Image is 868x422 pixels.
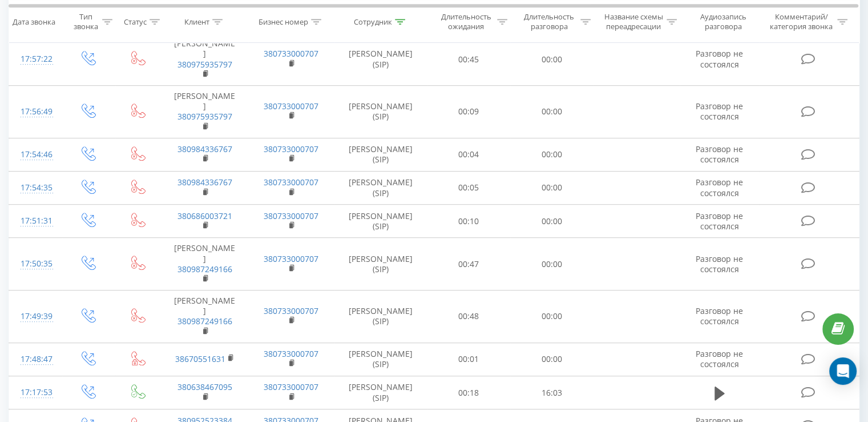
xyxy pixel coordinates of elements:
[177,177,232,188] a: 380984336767
[21,101,51,123] div: 17:56:49
[520,12,578,31] div: Длительность разговора
[427,33,510,86] td: 00:45
[696,348,743,369] span: Разговор не состоялся
[259,17,308,26] div: Бизнес номер
[510,205,593,238] td: 00:00
[696,253,743,274] span: Разговор не состоялся
[334,138,427,171] td: [PERSON_NAME] (SIP)
[177,111,232,122] a: 380975935797
[427,86,510,138] td: 00:09
[696,305,743,327] span: Разговор не состоялся
[21,144,51,166] div: 17:54:46
[162,290,248,343] td: [PERSON_NAME]
[354,17,392,26] div: Сотрудник
[13,17,55,26] div: Дата звонка
[162,86,248,138] td: [PERSON_NAME]
[177,210,232,221] a: 380686003721
[72,12,99,31] div: Тип звонка
[334,376,427,409] td: [PERSON_NAME] (SIP)
[510,138,593,171] td: 00:00
[696,48,743,69] span: Разговор не состоялся
[696,144,743,165] span: Разговор не состоялся
[177,381,232,392] a: 380638467095
[21,305,51,328] div: 17:49:39
[510,376,593,409] td: 16:03
[334,238,427,290] td: [PERSON_NAME] (SIP)
[21,253,51,275] div: 17:50:35
[162,238,248,290] td: [PERSON_NAME]
[510,33,593,86] td: 00:00
[264,305,318,316] a: 380733000707
[510,290,593,343] td: 00:00
[177,59,232,70] a: 380975935797
[264,101,318,112] a: 380733000707
[162,33,248,86] td: [PERSON_NAME]
[334,205,427,238] td: [PERSON_NAME] (SIP)
[21,381,51,404] div: 17:17:53
[264,177,318,188] a: 380733000707
[427,138,510,171] td: 00:04
[427,376,510,409] td: 00:18
[264,210,318,221] a: 380733000707
[184,17,209,26] div: Клиент
[21,348,51,371] div: 17:48:47
[177,264,232,274] a: 380987249166
[21,210,51,232] div: 17:51:31
[510,171,593,204] td: 00:00
[21,48,51,70] div: 17:57:22
[604,12,664,31] div: Название схемы переадресации
[768,12,834,31] div: Комментарий/категория звонка
[21,177,51,199] div: 17:54:35
[177,144,232,154] a: 380984336767
[438,12,495,31] div: Длительность ожидания
[264,381,318,392] a: 380733000707
[696,177,743,198] span: Разговор не состоялся
[696,101,743,122] span: Разговор не состоялся
[427,343,510,376] td: 00:01
[177,316,232,327] a: 380987249166
[427,205,510,238] td: 00:10
[334,86,427,138] td: [PERSON_NAME] (SIP)
[334,290,427,343] td: [PERSON_NAME] (SIP)
[124,17,147,26] div: Статус
[264,253,318,264] a: 380733000707
[690,12,757,31] div: Аудиозапись разговора
[175,353,225,364] a: 38670551631
[334,171,427,204] td: [PERSON_NAME] (SIP)
[334,343,427,376] td: [PERSON_NAME] (SIP)
[427,238,510,290] td: 00:47
[829,357,857,385] div: Open Intercom Messenger
[510,343,593,376] td: 00:00
[334,33,427,86] td: [PERSON_NAME] (SIP)
[510,86,593,138] td: 00:00
[510,238,593,290] td: 00:00
[696,210,743,232] span: Разговор не состоялся
[264,144,318,154] a: 380733000707
[427,290,510,343] td: 00:48
[264,48,318,59] a: 380733000707
[427,171,510,204] td: 00:05
[264,348,318,359] a: 380733000707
